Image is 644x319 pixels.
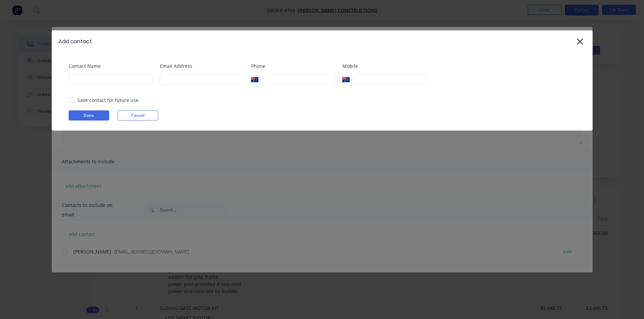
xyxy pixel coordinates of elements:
button: Cancel [118,110,158,121]
label: Email Address [160,62,244,70]
label: Phone [251,62,336,70]
button: Done [69,110,109,121]
label: Contact Name [69,62,153,70]
div: Add contact [58,37,92,46]
label: Mobile [342,62,427,70]
div: Save contact for future use [77,97,139,104]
